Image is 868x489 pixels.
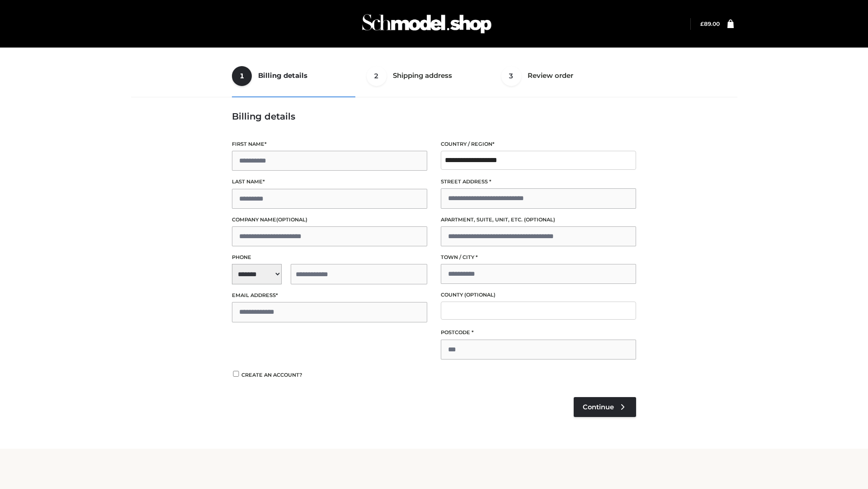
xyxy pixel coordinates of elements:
[464,292,495,298] span: (optional)
[232,111,636,122] h3: Billing details
[441,177,636,186] label: Street address
[241,372,302,378] span: Create an account?
[232,177,427,186] label: Last name
[583,403,614,411] span: Continue
[441,253,636,262] label: Town / City
[232,371,240,377] input: Create an account?
[574,397,636,417] a: Continue
[441,216,636,224] label: Apartment, suite, unit, etc.
[276,216,307,223] span: (optional)
[359,6,495,42] img: Schmodel Admin 964
[441,140,636,149] label: Country / Region
[700,20,720,27] a: £89.00
[232,216,427,224] label: Company name
[232,291,427,300] label: Email address
[700,20,720,27] bdi: 89.00
[524,216,555,223] span: (optional)
[700,20,704,27] span: £
[232,140,427,149] label: First name
[441,291,636,299] label: County
[441,328,636,337] label: Postcode
[232,253,427,262] label: Phone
